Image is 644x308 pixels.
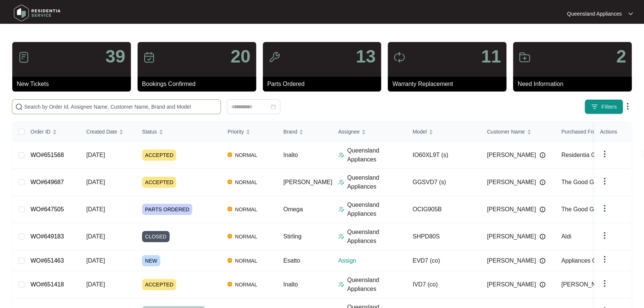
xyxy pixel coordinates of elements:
[481,122,556,142] th: Customer Name
[143,51,155,63] img: icon
[594,122,631,142] th: Actions
[86,128,117,136] span: Created Date
[30,257,64,264] a: WO#651463
[228,207,232,211] img: Vercel Logo
[347,173,407,191] p: Queensland Appliances
[222,122,277,142] th: Priority
[347,146,407,164] p: Queensland Appliances
[283,281,298,288] span: Inalto
[86,206,105,212] span: [DATE]
[338,152,344,158] img: Assigner Icon
[600,177,609,186] img: dropdown arrow
[600,255,609,264] img: dropdown arrow
[347,200,407,218] p: Queensland Appliances
[25,122,80,142] th: Order ID
[540,258,545,264] img: Info icon
[228,128,244,136] span: Priority
[591,103,598,110] img: filter icon
[142,150,176,161] span: ACCEPTED
[487,280,536,289] span: [PERSON_NAME]
[407,223,481,250] td: SHPD80S
[487,256,536,265] span: [PERSON_NAME]
[228,153,232,157] img: Vercel Logo
[86,257,105,264] span: [DATE]
[561,206,603,212] span: The Good Guys
[142,177,176,188] span: ACCEPTED
[142,204,192,215] span: PARTS ORDERED
[407,169,481,196] td: GGSVD7 (s)
[17,80,131,89] p: New Tickets
[30,233,64,240] a: WO#649183
[413,128,427,136] span: Model
[623,102,632,111] img: dropdown arrow
[142,279,176,290] span: ACCEPTED
[232,205,260,214] span: NORMAL
[628,12,633,16] img: dropdown arrow
[11,2,63,24] img: residentia service logo
[407,196,481,223] td: OCIG905B
[231,48,250,65] p: 20
[407,142,481,169] td: IO60XL9T (s)
[232,280,260,289] span: NORMAL
[267,80,381,89] p: Parts Ordered
[356,48,376,65] p: 13
[487,178,536,187] span: [PERSON_NAME]
[232,256,260,265] span: NORMAL
[283,128,297,136] span: Brand
[601,103,617,111] span: Filters
[232,151,260,160] span: NORMAL
[540,234,545,240] img: Info icon
[487,232,536,241] span: [PERSON_NAME]
[338,179,344,185] img: Assigner Icon
[540,152,545,158] img: Info icon
[332,122,407,142] th: Assignee
[283,233,302,240] span: Stirling
[487,128,525,136] span: Customer Name
[30,152,64,158] a: WO#651568
[283,179,332,185] span: [PERSON_NAME]
[392,80,506,89] p: Warranty Replacement
[228,282,232,286] img: Vercel Logo
[556,122,630,142] th: Purchased From
[616,48,626,65] p: 2
[600,279,609,288] img: dropdown arrow
[561,233,571,240] span: Aldi
[277,122,332,142] th: Brand
[283,257,300,264] span: Esatto
[600,204,609,213] img: dropdown arrow
[407,250,481,271] td: EVD7 (co)
[30,179,64,185] a: WO#649687
[283,206,303,212] span: Omega
[142,80,256,89] p: Bookings Confirmed
[561,257,609,264] span: Appliances Online
[338,234,344,240] img: Assigner Icon
[407,122,481,142] th: Model
[283,152,298,158] span: Inalto
[86,281,105,288] span: [DATE]
[338,206,344,212] img: Assigner Icon
[487,205,536,214] span: [PERSON_NAME]
[142,255,160,266] span: NEW
[347,228,407,246] p: Queensland Appliances
[268,51,280,63] img: icon
[393,51,405,63] img: icon
[347,276,407,293] p: Queensland Appliances
[561,128,600,136] span: Purchased From
[518,80,632,89] p: Need Information
[86,233,105,240] span: [DATE]
[600,150,609,158] img: dropdown arrow
[142,231,170,242] span: CLOSED
[136,122,222,142] th: Status
[481,48,501,65] p: 11
[540,282,545,288] img: Info icon
[561,281,611,288] span: [PERSON_NAME]
[407,271,481,298] td: IVD7 (co)
[561,179,603,185] span: The Good Guys
[86,179,105,185] span: [DATE]
[585,99,623,114] button: filter iconFilters
[567,10,622,17] p: Queensland Appliances
[15,103,23,110] img: search-icon
[338,256,407,265] p: Assign
[600,231,609,240] img: dropdown arrow
[487,151,536,160] span: [PERSON_NAME]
